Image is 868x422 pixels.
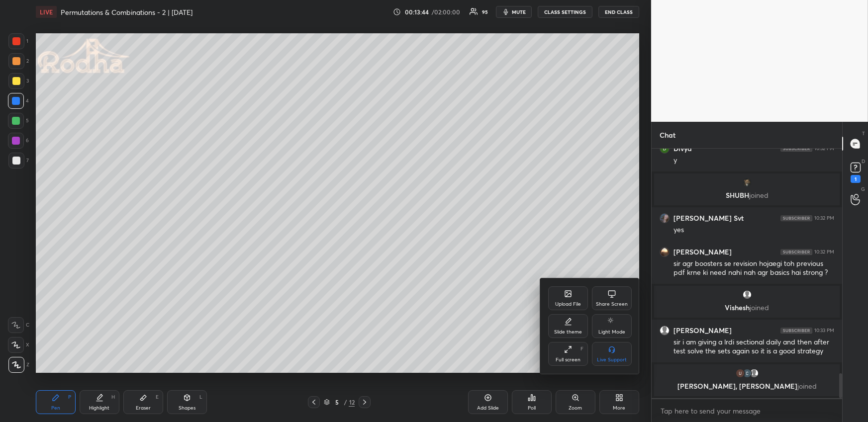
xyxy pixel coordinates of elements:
div: Upload File [555,302,581,307]
div: Light Mode [598,330,625,335]
div: F [580,346,583,351]
div: Slide theme [554,330,582,335]
div: Live Support [597,357,627,362]
div: Share Screen [596,302,628,307]
div: Full screen [556,357,580,362]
